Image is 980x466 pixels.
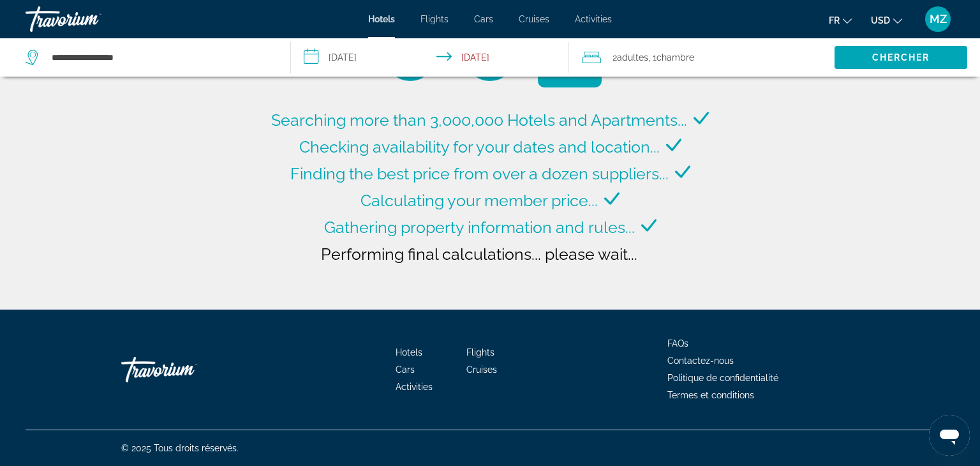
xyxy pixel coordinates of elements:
span: Chercher [872,52,930,63]
a: Flights [420,14,449,24]
span: Gathering property information and rules... [324,218,635,237]
a: Activities [396,382,433,392]
input: Search hotel destination [50,48,271,67]
span: , 1 [648,49,694,66]
span: fr [829,15,840,26]
a: Politique de confidentialité [667,373,778,383]
span: MZ [930,13,947,26]
button: Select check in and out date [291,38,569,77]
button: Change currency [871,11,902,29]
span: 2 [612,49,648,66]
button: Change language [829,11,852,29]
button: User Menu [921,6,954,33]
span: Searching more than 3,000,000 Hotels and Apartments... [271,110,687,130]
button: Search [835,46,967,69]
a: Go Home [121,350,249,389]
button: Travelers: 2 adults, 0 children [569,38,835,77]
iframe: Bouton de lancement de la fenêtre de messagerie [929,415,970,456]
span: Calculating your member price... [360,191,598,210]
a: Cars [474,14,493,24]
span: Adultes [617,52,648,63]
span: Performing final calculations... please wait... [321,244,637,264]
span: Finding the best price from over a dozen suppliers... [290,164,669,183]
a: Cruises [519,14,549,24]
a: Flights [466,347,494,357]
span: Checking availability for your dates and location... [299,137,660,156]
a: Travorium [26,3,153,36]
a: Termes et conditions [667,390,754,400]
a: Contactez-nous [667,356,734,366]
a: Hotels [368,14,395,24]
a: FAQs [667,338,688,349]
span: USD [871,15,890,26]
a: Cars [396,365,415,375]
a: Hotels [396,347,422,357]
span: Chambre [657,52,694,63]
span: © 2025 Tous droits réservés. [121,443,239,453]
a: Activities [575,14,612,24]
a: Cruises [466,365,497,375]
